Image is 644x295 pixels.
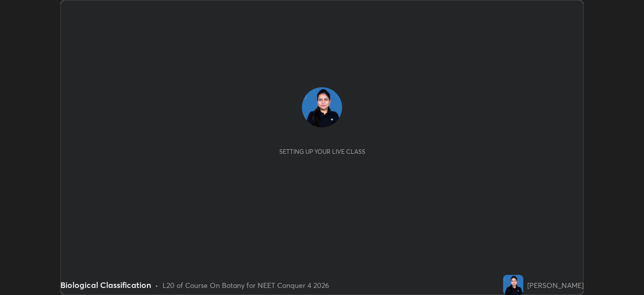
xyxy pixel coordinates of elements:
div: Setting up your live class [279,148,365,155]
img: 4d3b81c1e5a54ce0b94c80421dbc5182.jpg [302,87,342,128]
div: Biological Classification [60,279,151,291]
div: L20 of Course On Botany for NEET Conquer 4 2026 [163,280,329,290]
div: [PERSON_NAME] [527,280,584,290]
img: 4d3b81c1e5a54ce0b94c80421dbc5182.jpg [503,275,523,295]
div: • [155,280,158,290]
